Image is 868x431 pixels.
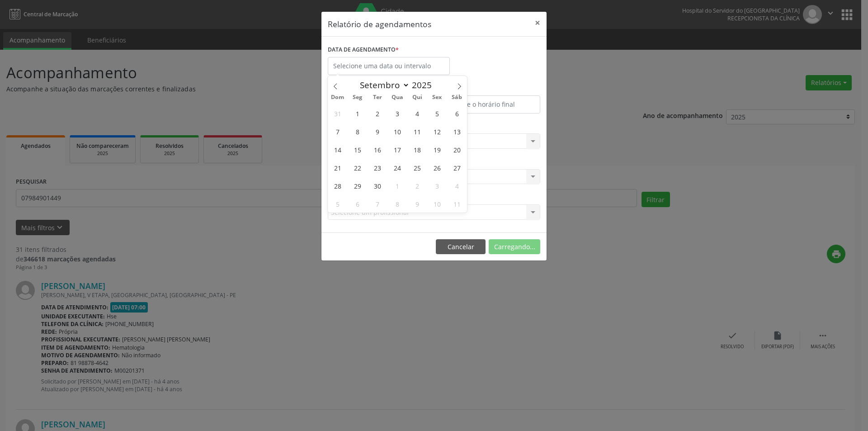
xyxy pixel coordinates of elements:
span: Qui [407,95,427,100]
span: Setembro 22, 2025 [349,159,366,176]
input: Selecione uma data ou intervalo [328,57,450,75]
span: Setembro 6, 2025 [448,104,466,122]
span: Setembro 23, 2025 [368,159,386,176]
span: Setembro 27, 2025 [448,159,466,176]
span: Setembro 20, 2025 [448,141,466,158]
span: Outubro 8, 2025 [388,195,406,213]
span: Outubro 3, 2025 [428,177,446,194]
span: Outubro 7, 2025 [368,195,386,213]
span: Setembro 29, 2025 [349,177,366,194]
span: Setembro 4, 2025 [408,104,426,122]
span: Qua [387,95,407,100]
span: Sáb [447,95,467,100]
span: Outubro 6, 2025 [349,195,366,213]
span: Setembro 7, 2025 [329,123,346,140]
label: ATÉ [436,81,540,95]
span: Setembro 13, 2025 [448,123,466,140]
span: Setembro 19, 2025 [428,141,446,158]
span: Ter [368,95,387,100]
span: Outubro 11, 2025 [448,195,466,213]
span: Agosto 31, 2025 [329,104,346,122]
span: Setembro 30, 2025 [368,177,386,194]
label: DATA DE AGENDAMENTO [328,43,399,57]
span: Setembro 16, 2025 [368,141,386,158]
span: Setembro 2, 2025 [368,104,386,122]
input: Year [410,79,439,91]
span: Seg [348,95,368,100]
span: Setembro 26, 2025 [428,159,446,176]
span: Setembro 25, 2025 [408,159,426,176]
span: Outubro 5, 2025 [329,195,346,213]
span: Setembro 5, 2025 [428,104,446,122]
span: Setembro 10, 2025 [388,123,406,140]
span: Outubro 9, 2025 [408,195,426,213]
span: Sex [427,95,447,100]
span: Setembro 28, 2025 [329,177,346,194]
span: Outubro 10, 2025 [428,195,446,213]
span: Outubro 1, 2025 [388,177,406,194]
span: Setembro 21, 2025 [329,159,346,176]
span: Dom [328,95,348,100]
button: Close [528,12,547,34]
span: Setembro 14, 2025 [329,141,346,158]
span: Setembro 12, 2025 [428,123,446,140]
span: Setembro 11, 2025 [408,123,426,140]
select: Month [355,79,410,91]
span: Setembro 8, 2025 [349,123,366,140]
span: Setembro 24, 2025 [388,159,406,176]
h5: Relatório de agendamentos [328,18,431,30]
button: Carregando... [489,239,540,255]
span: Setembro 15, 2025 [349,141,366,158]
span: Setembro 18, 2025 [408,141,426,158]
span: Setembro 17, 2025 [388,141,406,158]
span: Setembro 9, 2025 [368,123,386,140]
span: Outubro 4, 2025 [448,177,466,194]
span: Setembro 3, 2025 [388,104,406,122]
button: Cancelar [436,239,486,255]
span: Setembro 1, 2025 [349,104,366,122]
input: Selecione o horário final [436,95,540,114]
span: Outubro 2, 2025 [408,177,426,194]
